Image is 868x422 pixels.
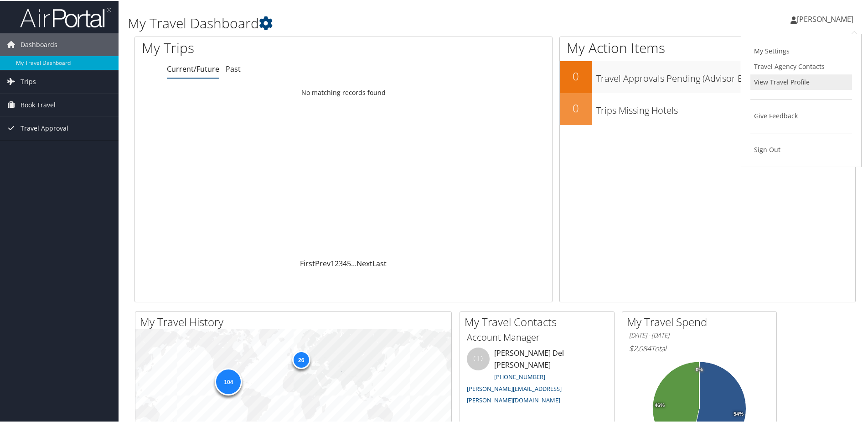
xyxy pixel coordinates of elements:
a: Next [356,258,372,268]
a: Sign Out [750,141,852,157]
h3: Travel Approvals Pending (Advisor Booked) [596,67,855,84]
div: 104 [215,367,242,395]
a: [PHONE_NUMBER] [494,372,545,380]
h2: My Travel Spend [627,313,776,329]
span: Book Travel [21,93,56,116]
a: 2 [335,258,339,268]
h3: Trips Missing Hotels [596,99,855,116]
a: 3 [339,258,343,268]
a: [PERSON_NAME][EMAIL_ADDRESS][PERSON_NAME][DOMAIN_NAME] [467,384,562,404]
span: $2,084 [629,343,651,353]
a: 1 [331,258,335,268]
a: Travel Agency Contacts [750,58,852,74]
a: View Travel Profile [750,74,852,89]
a: 0Trips Missing Hotels [560,92,855,124]
span: … [351,258,356,268]
a: 5 [347,258,351,268]
span: Dashboards [21,32,57,55]
span: [PERSON_NAME] [797,13,853,23]
h6: [DATE] - [DATE] [629,330,770,339]
h2: My Travel History [140,313,451,329]
h3: Account Manager [467,330,607,343]
h1: My Action Items [560,37,855,57]
h2: 0 [560,68,592,83]
tspan: 54% [734,411,744,416]
span: Travel Approval [21,116,68,139]
a: Current/Future [167,63,219,73]
a: 0Travel Approvals Pending (Advisor Booked) [560,60,855,92]
a: Give Feedback [750,107,852,123]
div: 26 [292,349,310,368]
a: [PERSON_NAME] [790,5,863,32]
img: airportal-logo.png [20,6,111,27]
h1: My Travel Dashboard [128,13,618,32]
a: First [300,258,315,268]
li: [PERSON_NAME] Del [PERSON_NAME] [462,347,612,407]
a: Prev [315,258,331,268]
h2: 0 [560,100,592,115]
tspan: 46% [655,402,665,407]
a: 4 [343,258,347,268]
a: Last [372,258,387,268]
div: CD [467,347,490,369]
span: Trips [21,69,36,92]
a: Past [226,63,241,73]
tspan: 0% [696,366,703,372]
h2: My Travel Contacts [465,313,614,329]
a: My Settings [750,42,852,58]
h1: My Trips [142,37,372,57]
td: No matching records found [135,84,552,100]
h6: Total [629,343,770,353]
